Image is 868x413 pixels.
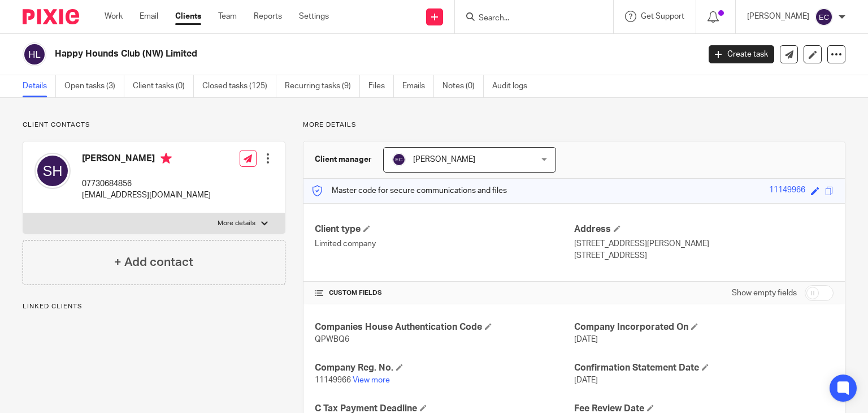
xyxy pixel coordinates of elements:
span: [PERSON_NAME] [413,156,475,164]
p: Client contacts [23,121,285,130]
h4: Client type [315,223,574,235]
span: QPWBQ6 [315,335,349,343]
a: Closed tasks (125) [202,75,276,97]
img: svg%3E [815,8,833,26]
p: More details [218,219,255,228]
h4: [PERSON_NAME] [82,153,211,167]
a: Audit logs [492,75,536,97]
img: svg%3E [23,42,46,66]
a: Work [105,11,123,22]
a: Recurring tasks (9) [285,75,360,97]
a: View more [353,376,390,384]
h4: Company Reg. No. [315,362,574,374]
a: Files [368,75,394,97]
h4: Address [574,223,834,235]
span: [DATE] [574,335,598,343]
h3: Client manager [315,154,372,165]
a: Reports [254,11,282,22]
span: 11149966 [315,376,351,384]
label: Show empty fields [732,287,797,299]
a: Details [23,75,56,97]
a: Clients [175,11,201,22]
p: Limited company [315,238,574,249]
h2: Happy Hounds Club (NW) Limited [55,48,565,60]
a: Emails [402,75,434,97]
h4: Confirmation Statement Date [574,362,834,374]
h4: Company Incorporated On [574,321,834,333]
a: Create task [709,45,774,63]
p: [EMAIL_ADDRESS][DOMAIN_NAME] [82,190,211,201]
span: [DATE] [574,376,598,384]
h4: + Add contact [114,253,193,271]
a: Open tasks (3) [64,75,124,97]
p: 07730684856 [82,178,211,190]
p: [STREET_ADDRESS] [574,250,834,261]
p: More details [303,121,845,130]
p: [STREET_ADDRESS][PERSON_NAME] [574,238,834,249]
span: Get Support [641,12,684,20]
div: 11149966 [769,184,805,197]
h4: Companies House Authentication Code [315,321,574,333]
a: Notes (0) [442,75,484,97]
img: svg%3E [34,153,71,189]
img: Pixie [23,9,79,24]
a: Client tasks (0) [133,75,194,97]
h4: CUSTOM FIELDS [315,289,574,298]
p: Master code for secure communications and files [312,185,507,196]
i: Primary [160,153,172,164]
a: Settings [299,11,329,22]
p: Linked clients [23,302,285,311]
input: Search [478,14,579,24]
a: Team [218,11,237,22]
p: [PERSON_NAME] [747,11,809,22]
img: svg%3E [392,153,406,166]
a: Email [140,11,158,22]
